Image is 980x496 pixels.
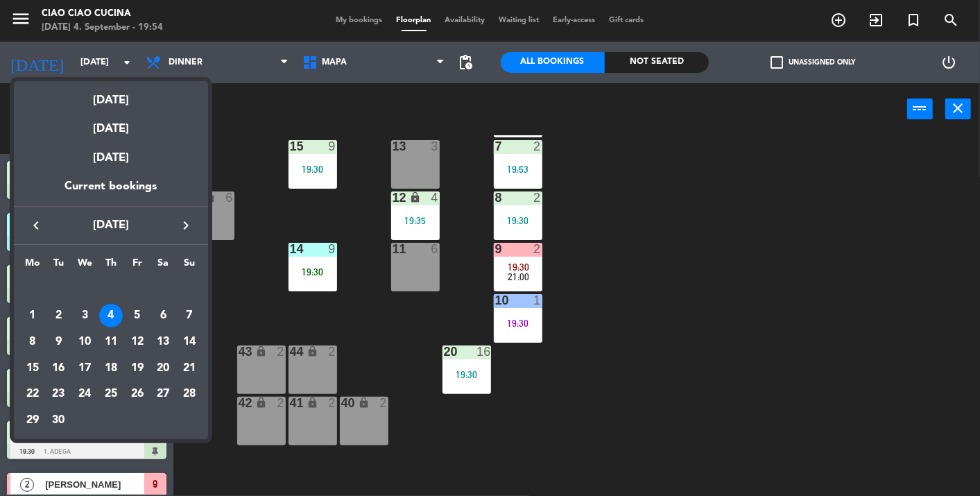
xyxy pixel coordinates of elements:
[150,329,176,355] td: September 13, 2025
[28,217,44,234] i: keyboard_arrow_left
[126,357,149,380] div: 19
[124,329,151,355] td: September 12, 2025
[19,302,46,329] td: September 1, 2025
[71,255,98,277] th: Wednesday
[126,330,149,354] div: 12
[151,357,175,380] div: 20
[151,304,175,327] div: 6
[176,255,203,277] th: Sunday
[98,255,124,277] th: Thursday
[49,216,173,234] span: [DATE]
[21,409,44,432] div: 29
[98,329,124,355] td: September 11, 2025
[126,382,149,406] div: 26
[150,382,176,408] td: September 27, 2025
[71,382,98,408] td: September 24, 2025
[46,255,72,277] th: Tuesday
[99,357,123,380] div: 18
[73,357,96,380] div: 17
[14,178,208,206] div: Current bookings
[71,329,98,355] td: September 10, 2025
[98,382,124,408] td: September 25, 2025
[19,277,203,303] td: SEP
[178,382,201,406] div: 28
[176,355,203,382] td: September 21, 2025
[99,304,123,327] div: 4
[47,304,71,327] div: 2
[46,382,72,408] td: September 23, 2025
[150,255,176,277] th: Saturday
[47,357,71,380] div: 16
[21,304,44,327] div: 1
[150,302,176,329] td: September 6, 2025
[178,217,194,234] i: keyboard_arrow_right
[21,357,44,380] div: 15
[178,304,201,327] div: 7
[19,255,46,277] th: Monday
[173,216,198,234] button: keyboard_arrow_right
[47,382,71,406] div: 23
[14,110,208,138] div: [DATE]
[150,355,176,382] td: September 20, 2025
[124,255,151,277] th: Friday
[14,139,208,178] div: [DATE]
[14,81,208,110] div: [DATE]
[124,355,151,382] td: September 19, 2025
[46,329,72,355] td: September 9, 2025
[176,382,203,408] td: September 28, 2025
[71,302,98,329] td: September 3, 2025
[176,329,203,355] td: September 14, 2025
[46,302,72,329] td: September 2, 2025
[19,355,46,382] td: September 15, 2025
[73,382,96,406] div: 24
[47,409,71,432] div: 30
[99,330,123,354] div: 11
[21,382,44,406] div: 22
[46,407,72,434] td: September 30, 2025
[178,330,201,354] div: 14
[19,407,46,434] td: September 29, 2025
[71,355,98,382] td: September 17, 2025
[24,216,49,234] button: keyboard_arrow_left
[126,304,149,327] div: 5
[151,330,175,354] div: 13
[73,304,96,327] div: 3
[73,330,96,354] div: 10
[99,382,123,406] div: 25
[151,382,175,406] div: 27
[124,382,151,408] td: September 26, 2025
[98,302,124,329] td: September 4, 2025
[47,330,71,354] div: 9
[19,382,46,408] td: September 22, 2025
[124,302,151,329] td: September 5, 2025
[19,329,46,355] td: September 8, 2025
[98,355,124,382] td: September 18, 2025
[178,357,201,380] div: 21
[176,302,203,329] td: September 7, 2025
[21,330,44,354] div: 8
[46,355,72,382] td: September 16, 2025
